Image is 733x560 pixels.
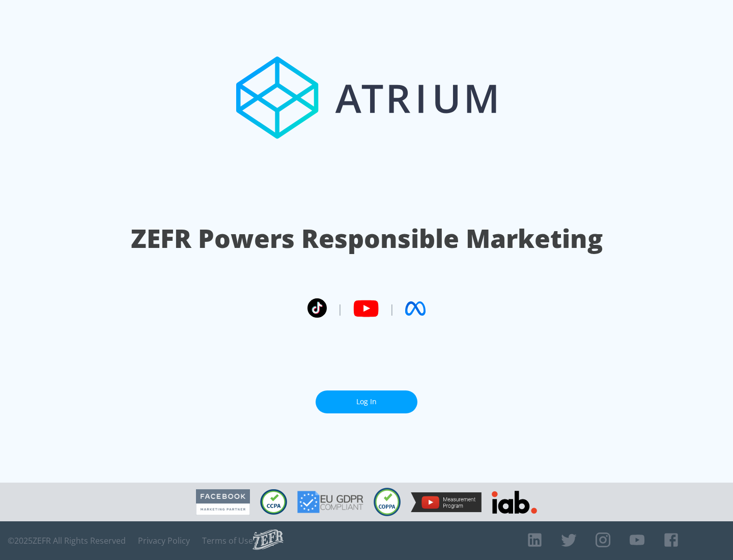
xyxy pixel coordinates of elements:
a: Privacy Policy [138,536,190,546]
span: © 2025 ZEFR All Rights Reserved [8,536,126,546]
a: Terms of Use [202,536,253,546]
img: GDPR Compliant [297,491,363,513]
img: COPPA Compliant [374,488,401,516]
span: | [337,301,343,316]
a: Log In [316,390,417,413]
span: | [389,301,395,316]
img: YouTube Measurement Program [411,492,482,512]
h1: ZEFR Powers Responsible Marketing [131,221,603,256]
img: CCPA Compliant [260,489,287,515]
img: Facebook Marketing Partner [196,489,250,515]
img: IAB [492,491,537,514]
